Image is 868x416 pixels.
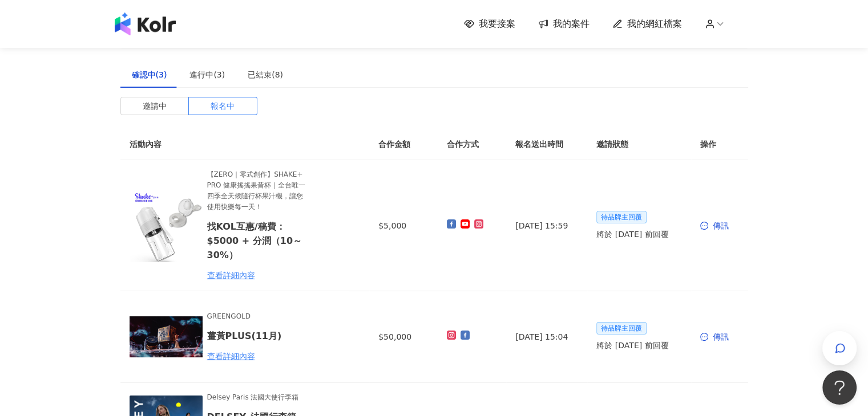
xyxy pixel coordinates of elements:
th: 報名送出時間 [506,129,587,160]
iframe: Help Scout Beacon - Open [822,370,857,405]
span: 【ZERO｜零式創作】SHAKE+ PRO 健康搖搖果昔杯｜全台唯一四季全天候隨行杯果汁機，讓您使用快樂每一天！ [207,169,307,212]
span: Delsey Paris 法國大使行李箱 [207,392,307,403]
th: 邀請狀態 [587,129,691,160]
span: 我的網紅檔案 [627,18,682,30]
div: 確認中(3) [132,68,167,81]
span: message [700,333,708,341]
td: $5,000 [369,160,438,291]
td: $50,000 [369,291,438,383]
img: 薑黃PLUS [130,300,203,373]
span: 我要接案 [479,18,515,30]
th: 操作 [691,129,748,160]
a: 我要接案 [464,18,515,30]
div: 查看詳細內容 [207,269,307,282]
a: 我的案件 [538,18,590,30]
span: 邀請中 [143,97,167,115]
span: 待品牌主回覆 [596,322,647,335]
td: [DATE] 15:59 [506,160,587,291]
span: GREENGOLD [207,311,307,322]
span: 待品牌主回覆 [596,211,647,223]
div: 傳訊 [700,331,739,343]
div: 進行中(3) [189,68,225,81]
div: 已結束(8) [248,68,283,81]
th: 活動內容 [120,129,349,160]
h6: 找KOL互惠/稿費：$5000 + 分潤（10～30%） [207,219,307,262]
td: [DATE] 15:04 [506,291,587,383]
th: 合作方式 [438,129,506,160]
span: 報名中 [211,97,235,115]
span: 我的案件 [553,18,590,30]
img: 【ZERO｜零式創作】SHAKE+ pro 健康搖搖果昔杯｜全台唯一四季全天候隨行杯果汁機，讓您使用快樂每一天！ [130,189,203,262]
th: 合作金額 [369,129,438,160]
img: logo [115,13,176,35]
div: 查看詳細內容 [207,350,307,362]
h6: 薑黃PLUS(11月) [207,329,307,343]
span: 將於 [DATE] 前回覆 [596,228,668,240]
span: message [700,222,708,230]
div: 傳訊 [700,219,739,232]
span: 將於 [DATE] 前回覆 [596,339,668,352]
a: 我的網紅檔案 [612,18,682,30]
